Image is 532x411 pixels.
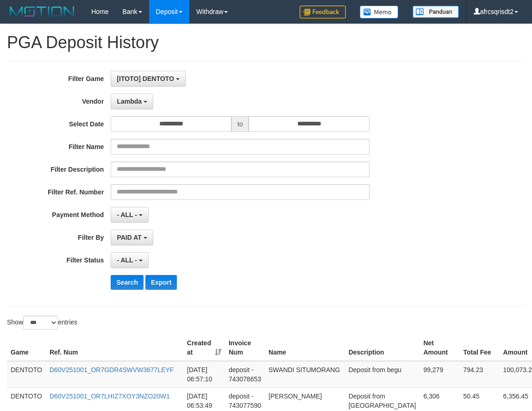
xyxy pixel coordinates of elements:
span: to [232,116,249,132]
span: - ALL - [117,256,137,264]
td: 794.23 [459,361,499,388]
img: Button%20Memo.svg [360,6,399,19]
a: D60V251001_OR7GDR4SWVW3677LEYF [50,366,174,374]
td: [DATE] 06:57:10 [183,361,225,388]
td: deposit - 743078653 [225,361,265,388]
td: Deposit from begu [345,361,420,388]
th: Net Amount [419,335,459,361]
th: Game [7,335,46,361]
th: Ref. Num [46,335,183,361]
th: Description [345,335,420,361]
th: Invoice Num [225,335,265,361]
td: DENTOTO [7,361,46,388]
td: 99,279 [419,361,459,388]
span: PAID AT [117,234,141,241]
span: - ALL - [117,211,137,218]
span: [ITOTO] DENTOTO [117,75,174,82]
button: PAID AT [111,230,153,245]
td: SWANDI SITUMORANG [265,361,345,388]
th: Created at: activate to sort column ascending [183,335,225,361]
button: - ALL - [111,207,148,223]
img: MOTION_logo.png [7,5,77,19]
select: Showentries [23,316,58,330]
a: D60V251001_OR7LHIZ7XOY3NZO20W1 [50,392,170,400]
h1: PGA Deposit History [7,33,525,52]
button: Export [145,275,177,290]
th: Total Fee [459,335,499,361]
button: [ITOTO] DENTOTO [111,71,185,87]
img: panduan.png [413,6,459,18]
label: Show entries [7,316,77,330]
button: Lambda [111,93,153,109]
img: Feedback.jpg [300,6,346,19]
th: Name [265,335,345,361]
button: Search [111,275,144,290]
span: Lambda [117,98,142,105]
button: - ALL - [111,252,148,268]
